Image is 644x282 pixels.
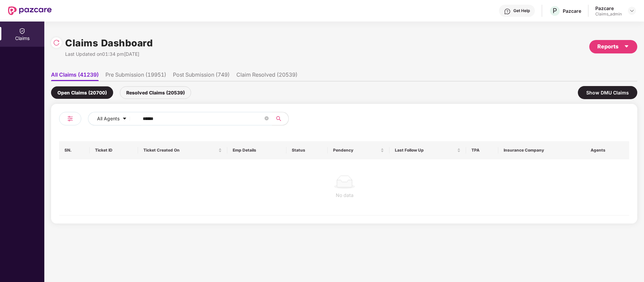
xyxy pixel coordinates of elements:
span: Last Follow Up [395,148,456,153]
span: search [272,116,285,121]
div: Get Help [513,8,530,13]
span: Ticket Created On [143,148,217,153]
th: Agents [585,141,629,159]
img: svg+xml;base64,PHN2ZyBpZD0iRHJvcGRvd24tMzJ4MzIiIHhtbG5zPSJodHRwOi8vd3d3LnczLm9yZy8yMDAwL3N2ZyIgd2... [629,8,635,13]
div: Last Updated on 01:34 pm[DATE] [65,50,153,58]
div: Pazcare [595,5,622,11]
img: svg+xml;base64,PHN2ZyBpZD0iUmVsb2FkLTMyeDMyIiB4bWxucz0iaHR0cDovL3d3dy53My5vcmcvMjAwMC9zdmciIHdpZH... [53,39,60,46]
h1: Claims Dashboard [65,36,153,50]
th: Emp Details [227,141,286,159]
div: Open Claims (20700) [51,86,113,99]
span: Pendency [333,148,379,153]
img: svg+xml;base64,PHN2ZyB4bWxucz0iaHR0cDovL3d3dy53My5vcmcvMjAwMC9zdmciIHdpZHRoPSIyNCIgaGVpZ2h0PSIyNC... [66,115,74,123]
span: caret-down [624,44,629,49]
img: New Pazcare Logo [8,6,52,15]
th: Status [286,141,328,159]
div: No data [64,192,625,199]
button: search [272,112,289,125]
th: Ticket Created On [138,141,227,159]
th: Last Follow Up [389,141,466,159]
div: Claims_admin [595,11,622,17]
span: close-circle [265,116,269,120]
th: SN. [59,141,90,159]
span: P [553,7,557,15]
li: Post Submission (749) [173,71,230,81]
th: Ticket ID [90,141,138,159]
th: TPA [466,141,498,159]
span: caret-down [122,116,127,122]
div: Resolved Claims (20539) [120,86,191,99]
div: Reports [597,42,629,51]
li: Pre Submission (19951) [105,71,166,81]
li: Claim Resolved (20539) [236,71,297,81]
span: All Agents [97,115,120,122]
button: All Agentscaret-down [88,112,141,125]
img: svg+xml;base64,PHN2ZyBpZD0iQ2xhaW0iIHhtbG5zPSJodHRwOi8vd3d3LnczLm9yZy8yMDAwL3N2ZyIgd2lkdGg9IjIwIi... [19,28,26,34]
img: svg+xml;base64,PHN2ZyBpZD0iSGVscC0zMngzMiIgeG1sbnM9Imh0dHA6Ly93d3cudzMub3JnLzIwMDAvc3ZnIiB3aWR0aD... [504,8,511,15]
div: Pazcare [563,8,581,14]
div: Show DMU Claims [578,86,637,99]
li: All Claims (41239) [51,71,99,81]
th: Insurance Company [498,141,586,159]
th: Pendency [328,141,389,159]
span: close-circle [265,116,269,122]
